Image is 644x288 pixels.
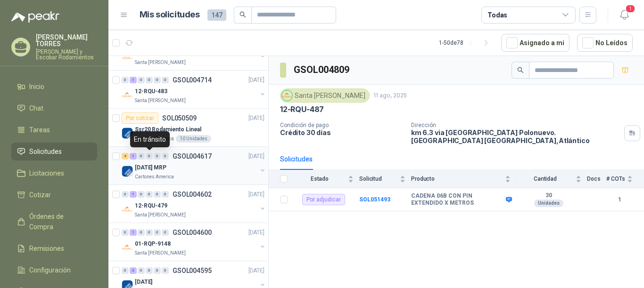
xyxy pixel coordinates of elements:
p: [DATE] [248,114,264,123]
span: Solicitudes [29,146,62,157]
img: Company Logo [122,242,133,253]
div: 1 [130,153,137,160]
a: Configuración [11,261,97,279]
div: 0 [162,153,169,160]
div: 0 [138,153,145,160]
span: 1 [625,4,636,13]
div: 0 [138,77,145,83]
p: Condición de pago [280,122,404,128]
div: 10 Unidades [176,135,211,143]
div: Todas [487,10,507,20]
img: Company Logo [122,51,133,63]
b: 30 [516,192,581,200]
div: 0 [138,191,145,198]
img: Company Logo [122,128,133,139]
div: 0 [162,267,169,274]
div: 0 [162,229,169,236]
span: 147 [207,9,226,21]
p: [PERSON_NAME] y Escobar Rodamientos [36,49,97,60]
p: Crédito 30 días [280,128,404,136]
th: Solicitud [359,170,411,188]
h3: GSOL004809 [294,63,351,77]
img: Company Logo [122,166,133,177]
th: Estado [293,170,359,188]
div: 0 [154,191,161,198]
p: [DATE] [135,278,152,287]
div: 0 [154,153,161,160]
span: Cantidad [516,176,574,182]
div: 0 [146,77,153,83]
p: [DATE] [248,190,264,199]
p: GSOL004714 [173,77,212,83]
p: GSOL004602 [173,191,212,198]
a: Órdenes de Compra [11,208,97,236]
div: 0 [122,77,129,83]
div: 0 [162,77,169,83]
a: Chat [11,99,97,117]
span: search [239,11,246,18]
div: 1 [130,77,137,83]
a: Licitaciones [11,164,97,182]
p: 11 ago, 2025 [373,91,407,100]
span: Licitaciones [29,168,64,178]
div: 0 [122,191,129,198]
p: 12-RQU-487 [280,104,324,114]
p: Santa [PERSON_NAME] [135,211,186,219]
span: Chat [29,103,43,113]
span: Cotizar [29,190,51,200]
p: GSOL004595 [173,267,212,274]
div: 1 [130,229,137,236]
div: 0 [138,229,145,236]
div: Por adjudicar [302,194,345,205]
span: Órdenes de Compra [29,211,88,232]
div: 0 [146,153,153,160]
div: 0 [138,267,145,274]
a: Cotizar [11,186,97,204]
span: Remisiones [29,243,64,254]
div: 0 [122,267,129,274]
div: 1 [130,191,137,198]
p: [DATE] [248,76,264,85]
p: km 6.3 via [GEOGRAPHIC_DATA] Polonuevo. [GEOGRAPHIC_DATA] [GEOGRAPHIC_DATA] , Atlántico [411,128,620,144]
p: [PERSON_NAME] TORRES [36,34,97,47]
div: 0 [146,229,153,236]
div: 0 [154,267,161,274]
img: Company Logo [122,89,133,101]
a: Inicio [11,78,97,96]
p: SOL050509 [162,115,197,121]
span: Solicitud [359,176,398,182]
div: 0 [154,229,161,236]
div: 0 [122,229,129,236]
img: Company Logo [122,204,133,215]
div: Unidades [534,200,563,207]
p: Ssr20 Rodamiento Lineal [135,125,201,134]
p: [DATE] [248,266,264,275]
span: search [517,67,524,73]
a: 4 1 0 0 0 0 GSOL004617[DATE] Company Logo[DATE] MRPCartones America [122,151,266,181]
div: 0 [154,77,161,83]
button: Asignado a mi [501,34,570,52]
p: [DATE] MRP [135,163,166,172]
a: Remisiones [11,240,97,257]
a: Tareas [11,121,97,139]
b: 1 [606,195,633,204]
a: Solicitudes [11,143,97,160]
div: 0 [146,267,153,274]
img: Company Logo [282,90,292,101]
span: Inicio [29,81,44,92]
p: Cartones America [135,135,174,143]
div: Solicitudes [280,154,313,164]
p: Cartones America [135,173,174,181]
p: Dirección [411,122,620,128]
p: 01-RQP-9148 [135,240,171,248]
p: [DATE] [248,152,264,161]
div: 1 - 50 de 78 [439,35,494,50]
th: Producto [411,170,516,188]
div: 3 [130,267,137,274]
th: Docs [587,170,606,188]
p: 12-RQU-483 [135,87,167,96]
th: Cantidad [516,170,587,188]
span: Estado [293,176,346,182]
a: 0 1 0 0 0 0 GSOL004714[DATE] Company Logo12-RQU-483Santa [PERSON_NAME] [122,74,266,104]
p: Santa [PERSON_NAME] [135,249,186,257]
